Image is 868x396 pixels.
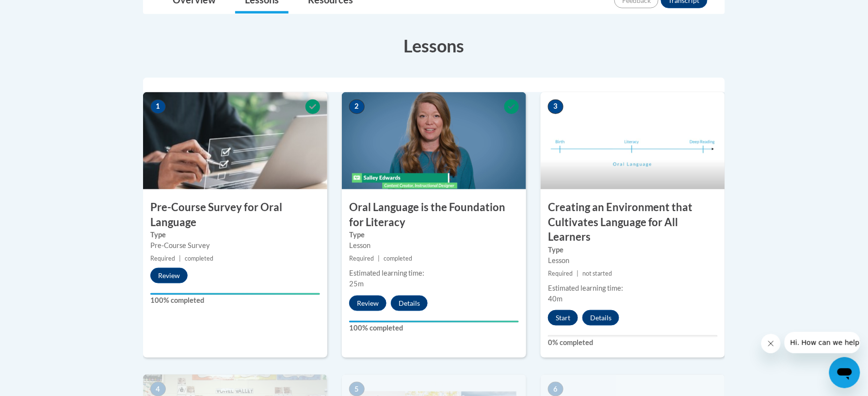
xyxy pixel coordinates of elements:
[829,357,860,388] iframe: Button to launch messaging window
[548,270,573,277] span: Required
[785,332,860,353] iframe: Message from company
[150,230,320,240] label: Type
[548,255,718,266] div: Lesson
[150,255,175,262] span: Required
[541,200,725,245] h3: Creating an Environment that Cultivates Language for All Learners
[541,92,725,189] img: Course Image
[150,268,188,283] button: Review
[577,270,579,277] span: |
[150,293,320,295] div: Your progress
[150,240,320,251] div: Pre-Course Survey
[761,334,781,353] iframe: Close message
[143,92,327,189] img: Course Image
[391,296,428,311] button: Details
[349,99,365,114] span: 2
[349,280,364,288] span: 25m
[185,255,213,262] span: completed
[150,99,166,114] span: 1
[384,255,412,262] span: completed
[150,295,320,306] label: 100% completed
[548,99,563,114] span: 3
[143,200,327,230] h3: Pre-Course Survey for Oral Language
[342,200,526,230] h3: Oral Language is the Foundation for Literacy
[349,255,374,262] span: Required
[548,337,718,348] label: 0% completed
[349,296,386,311] button: Review
[548,245,718,255] label: Type
[349,230,519,240] label: Type
[6,7,79,15] span: Hi. How can we help?
[378,255,380,262] span: |
[548,295,563,303] span: 40m
[582,310,619,326] button: Details
[143,33,725,58] h3: Lessons
[179,255,181,262] span: |
[582,270,612,277] span: not started
[349,323,519,333] label: 100% completed
[548,310,578,326] button: Start
[349,321,519,323] div: Your progress
[349,268,519,279] div: Estimated learning time:
[342,92,526,189] img: Course Image
[349,240,519,251] div: Lesson
[548,283,718,294] div: Estimated learning time:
